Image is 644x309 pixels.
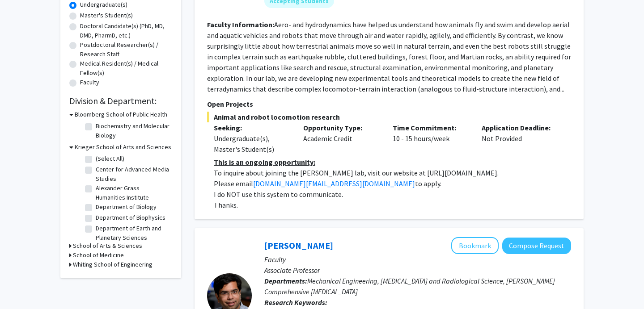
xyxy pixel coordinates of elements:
fg-read-more: Aero- and hydrodynamics have helped us understand how animals fly and swim and develop aerial and... [207,20,571,93]
label: Medical Resident(s) / Medical Fellow(s) [80,59,172,78]
a: [DOMAIN_NAME][EMAIL_ADDRESS][DOMAIN_NAME] [253,179,415,188]
p: Time Commitment: [393,122,469,133]
iframe: Chat [7,269,38,302]
p: Open Projects [207,99,571,109]
p: Please email to apply. [214,178,571,189]
h2: Division & Department: [69,96,172,106]
h3: School of Arts & Sciences [73,241,142,251]
b: Research Keywords: [264,298,327,307]
label: Doctoral Candidate(s) (PhD, MD, DMD, PharmD, etc.) [80,21,172,40]
label: Department of Biology [96,202,157,212]
span: Mechanical Engineering, [MEDICAL_DATA] and Radiological Science, [PERSON_NAME] Comprehensive [MED... [264,276,555,296]
div: 10 - 15 hours/week [386,122,475,154]
button: Compose Request to Ishan Barman [502,238,571,254]
label: Master's Student(s) [80,11,133,20]
p: Application Deadline: [482,122,558,133]
button: Add Ishan Barman to Bookmarks [451,237,499,254]
p: Opportunity Type: [303,122,379,133]
label: Alexander Grass Humanities Institute [96,184,170,202]
b: Departments: [264,276,307,285]
p: Associate Professor [264,265,571,276]
u: This is an ongoing opportunity: [214,158,315,167]
p: Seeking: [214,122,290,133]
p: I do NOT use this system to communicate. [214,189,571,200]
h3: Krieger School of Arts and Sciences [75,142,171,152]
label: Postdoctoral Researcher(s) / Research Staff [80,40,172,59]
p: Faculty [264,254,571,265]
label: Department of Biophysics [96,213,165,222]
label: Center for Advanced Media Studies [96,165,170,184]
label: Faculty [80,78,99,87]
h3: Bloomberg School of Public Health [75,110,167,119]
div: Not Provided [475,122,564,154]
p: To inquire about joining the [PERSON_NAME] lab, visit our website at [URL][DOMAIN_NAME]. [214,167,571,178]
span: Animal and robot locomotion research [207,112,571,122]
div: Undergraduate(s), Master's Student(s) [214,133,290,154]
a: [PERSON_NAME] [264,240,333,251]
div: Academic Credit [297,122,386,154]
label: Biochemistry and Molecular Biology [96,121,170,140]
h3: School of Medicine [73,251,124,260]
p: Thanks. [214,200,571,210]
h3: Whiting School of Engineering [73,260,153,269]
label: Department of Earth and Planetary Sciences [96,224,170,242]
label: (Select All) [96,154,124,163]
b: Faculty Information: [207,20,274,29]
